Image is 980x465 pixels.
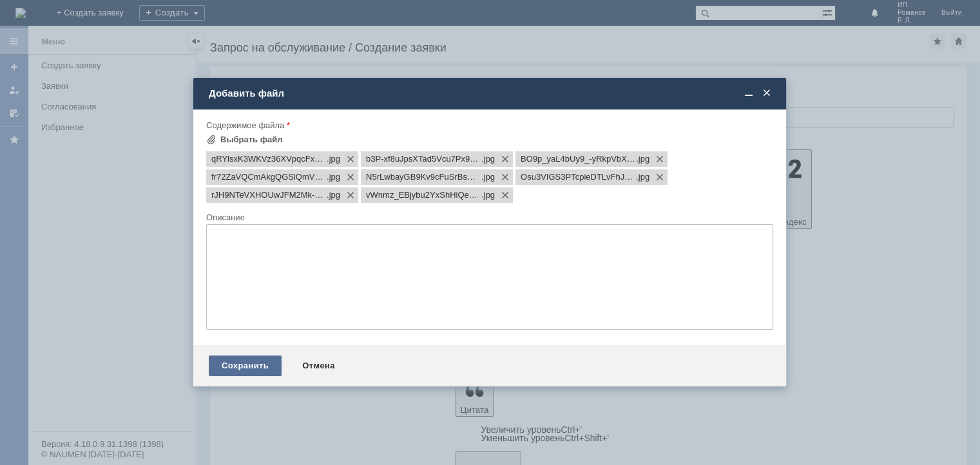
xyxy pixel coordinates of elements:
span: qRYlsxK3WKVz36XVpqcFxpTbuLwaZI-QmkHmsCA1F5t5X_3-HaRKB_8KyTOtHJ-X195AjrgrNJAzKIZqvu-gjRuQ.jpg [211,154,327,164]
span: BO9p_yaL4bUy9_-yRkpVbX5GUf3bSIhnGQ0_UKETl8pjEEwwCcg-NAqZ7sr8CGZmKIVebOqYOZ96XkYc8hY27H68.jpg [521,154,636,164]
div: Выбрать файл [220,135,283,145]
span: fr72ZaVQCmAkgQGSlQmVQTJiwbnLwgHbFVE5fnOVy3i7TrwQir982tcZfrgxeFa_iAs60bmBGOT1PcSLHBVQkcBw.jpg [327,172,340,182]
span: Свернуть (Ctrl + M) [742,88,755,99]
span: rJH9NTeVXHOUwJFM2Mk-ad4T-9pl2gg4gxRGJ7mIbKlcueUdTSrr9YWVayo-WyZ6vKyI9wpE7hn02MIvXwWv9U07.jpg [211,190,327,200]
span: vWnmz_EBjybu2YxShHiQeeP-ir6YgYORmTc-B46CArKmmloppHnaETxZbE4_9jf2uLbSKdofL74K-Fxu6UtTkYyS.jpg [366,190,481,200]
div: Добрый день , [DATE] была продана [5,5,188,164]
span: Osu3VIGS3PTcpieDTLvFhJzPF99eMr35qVUASV_gHe7_lhd_bRZi0t4d4nGRug4W23TdhwqaphYZQbz4gEU6j2K6.jpg [521,172,636,182]
div: Добавить файл [209,88,773,99]
span: vWnmz_EBjybu2YxShHiQeeP-ir6YgYORmTc-B46CArKmmloppHnaETxZbE4_9jf2uLbSKdofL74K-Fxu6UtTkYyS.jpg [481,190,495,200]
span: fr72ZaVQCmAkgQGSlQmVQTJiwbnLwgHbFVE5fnOVy3i7TrwQir982tcZfrgxeFa_iAs60bmBGOT1PcSLHBVQkcBw.jpg [211,172,327,182]
span: qRYlsxK3WKVz36XVpqcFxpTbuLwaZI-QmkHmsCA1F5t5X_3-HaRKB_8KyTOtHJ-X195AjrgrNJAzKIZqvu-gjRuQ.jpg [327,154,340,164]
span: BO9p_yaL4bUy9_-yRkpVbX5GUf3bSIhnGQ0_UKETl8pjEEwwCcg-NAqZ7sr8CGZmKIVebOqYOZ96XkYc8hY27H68.jpg [636,154,649,164]
span: rJH9NTeVXHOUwJFM2Mk-ad4T-9pl2gg4gxRGJ7mIbKlcueUdTSrr9YWVayo-WyZ6vKyI9wpE7hn02MIvXwWv9U07.jpg [327,190,340,200]
span: N5rLwbayGB9Kv9cFuSrBsRju_Q58gTR0zNj5NPTMGauBsxT0Th8slm6dsfO5u_KPG6zSlb_rUjYdDWHLf9iQYqLA.jpg [481,172,495,182]
span: Osu3VIGS3PTcpieDTLvFhJzPF99eMr35qVUASV_gHe7_lhd_bRZi0t4d4nGRug4W23TdhwqaphYZQbz4gEU6j2K6.jpg [636,172,649,182]
div: Содержимое файла [206,121,771,129]
span: b3P-xf8uJpsXTad5Vcu7Px9u58KE0IfmyIcfBbdkYCBj--7UyxmpmrFC_cXGrkvEx4sJ2vVJ9Bfa1P9Mw4LlCyBl.jpg [366,154,481,164]
span: Подводка-фломастер для глаз VINYL LINE ultra black 24H waterproof, 2г LUXVISAGE/6/М, покупатель е... [5,15,188,164]
div: Описание [206,213,771,222]
span: Закрыть [760,88,773,99]
span: N5rLwbayGB9Kv9cFuSrBsRju_Q58gTR0zNj5NPTMGauBsxT0Th8slm6dsfO5u_KPG6zSlb_rUjYdDWHLf9iQYqLA.jpg [366,172,481,182]
span: b3P-xf8uJpsXTad5Vcu7Px9u58KE0IfmyIcfBbdkYCBj--7UyxmpmrFC_cXGrkvEx4sJ2vVJ9Bfa1P9Mw4LlCyBl.jpg [481,154,495,164]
